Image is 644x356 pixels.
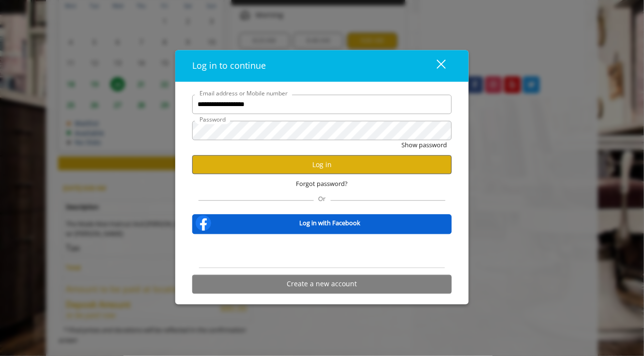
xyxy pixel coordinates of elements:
span: Or [314,194,331,203]
label: Password [195,115,230,124]
img: facebook-logo [194,213,213,232]
iframe: Sign in with Google Button [273,240,371,262]
span: Forgot password? [296,179,348,189]
b: Log in with Facebook [299,218,360,228]
div: close dialog [426,59,445,73]
span: Log in to continue [192,60,266,72]
label: Email address or Mobile number [195,89,292,98]
button: Show password [401,140,447,151]
button: close dialog [419,56,452,76]
button: Create a new account [192,275,452,294]
button: Log in [192,155,452,174]
input: Password [192,121,452,140]
input: Email address or Mobile number [192,95,452,114]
